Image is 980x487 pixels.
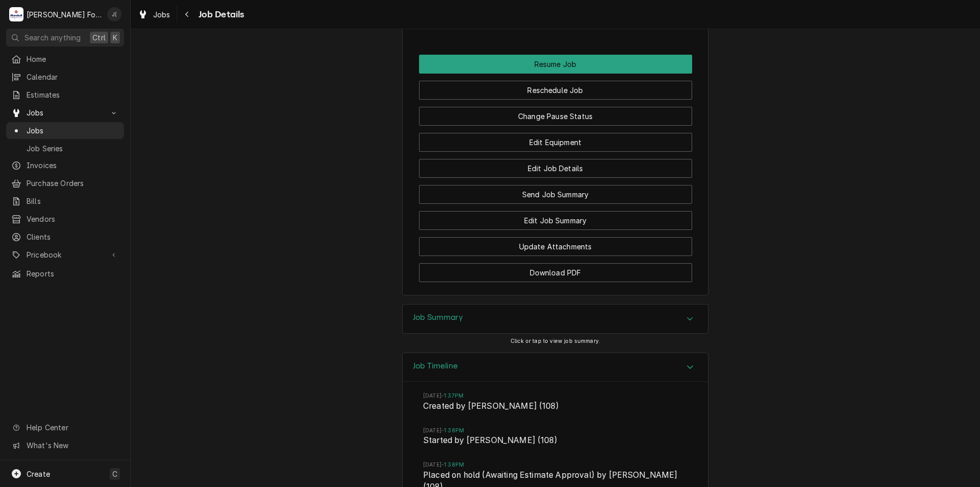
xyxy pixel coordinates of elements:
a: Purchase Orders [6,175,124,192]
a: Estimates [6,86,124,103]
a: Go to Pricebook [6,246,124,263]
span: Clients [27,231,119,242]
span: Jobs [27,107,104,118]
em: 1:38PM [444,461,464,468]
span: Bills [27,196,119,206]
a: Reports [6,265,124,282]
span: Jobs [153,9,170,20]
a: Job Series [6,140,124,157]
a: Vendors [6,211,124,227]
span: Home [27,54,119,64]
a: Jobs [134,6,175,23]
div: Button Group Row [419,230,692,256]
span: Help Center [27,422,118,433]
span: Estimates [27,89,119,100]
li: Event [423,427,688,461]
button: Edit Job Details [419,159,692,178]
span: Click or tap to view job summary. [510,338,600,344]
span: Event String [423,434,688,449]
span: Pricebook [27,249,104,260]
div: Accordion Header [403,305,708,333]
button: Navigate back [179,6,195,22]
div: Job Summary [402,304,708,334]
div: Button Group Row [419,100,692,126]
div: J( [107,7,121,21]
div: [PERSON_NAME] Food Equipment Service [27,9,102,20]
div: Jeff Debigare (109)'s Avatar [107,7,121,21]
span: Job Series [27,143,119,154]
span: K [113,32,117,43]
div: Button Group Row [419,204,692,230]
div: M [9,7,23,21]
div: Marshall Food Equipment Service's Avatar [9,7,23,21]
button: Change Pause Status [419,107,692,126]
span: Ctrl [92,32,106,43]
button: Edit Equipment [419,133,692,152]
div: Button Group [419,55,692,282]
span: Invoices [27,160,119,171]
span: Job Details [195,8,244,21]
div: Button Group Row [419,256,692,282]
span: Timestamp [423,392,688,400]
span: C [112,469,117,479]
a: Jobs [6,122,124,139]
button: Send Job Summary [419,185,692,204]
a: Go to Jobs [6,104,124,121]
a: Calendar [6,68,124,85]
span: Jobs [27,125,119,136]
span: Calendar [27,72,119,82]
button: Search anythingCtrlK [6,29,124,47]
span: What's New [27,440,118,451]
span: Reports [27,268,119,279]
span: Timestamp [423,427,688,435]
div: Button Group Row [419,55,692,74]
a: Clients [6,228,124,245]
h3: Job Summary [413,313,463,322]
span: Search anything [24,32,81,43]
a: Bills [6,193,124,210]
button: Download PDF [419,263,692,282]
em: 1:38PM [444,427,464,434]
button: Reschedule Job [419,81,692,100]
a: Invoices [6,157,124,174]
div: Accordion Header [403,353,708,382]
h3: Job Timeline [413,361,458,371]
button: Accordion Details Expand Trigger [403,305,708,333]
span: Vendors [27,214,119,224]
a: Home [6,51,124,67]
button: Update Attachments [419,237,692,256]
a: Go to Help Center [6,419,124,436]
div: Button Group Row [419,74,692,100]
li: Event [423,392,688,426]
span: Event String [423,400,688,414]
button: Accordion Details Expand Trigger [403,353,708,382]
div: Button Group Row [419,126,692,152]
em: 1:37PM [444,392,463,399]
button: Edit Job Summary [419,211,692,230]
a: Go to What's New [6,437,124,454]
span: Timestamp [423,461,688,469]
div: Button Group Row [419,152,692,178]
span: Create [27,470,50,478]
button: Resume Job [419,55,692,74]
div: Button Group Row [419,178,692,204]
span: Purchase Orders [27,178,119,189]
